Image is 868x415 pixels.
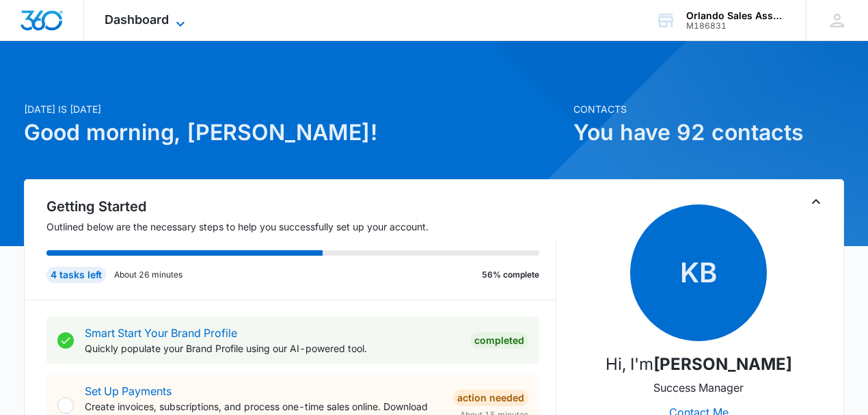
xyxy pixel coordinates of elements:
a: Smart Start Your Brand Profile [85,326,237,340]
p: Hi, I'm [606,352,792,377]
p: [DATE] is [DATE] [24,102,565,116]
p: Outlined below are the necessary steps to help you successfully set up your account. [46,219,556,234]
h1: You have 92 contacts [573,116,844,149]
p: About 26 minutes [114,269,182,281]
span: Dashboard [105,12,169,27]
strong: [PERSON_NAME] [653,354,792,374]
div: account id [686,21,786,31]
p: 56% complete [482,269,539,281]
h1: Good morning, [PERSON_NAME]! [24,116,565,149]
p: Success Manager [653,379,744,396]
div: 4 tasks left [46,267,106,283]
a: Set Up Payments [85,384,172,398]
span: KB [630,204,767,341]
div: account name [686,10,786,21]
button: Toggle Collapse [808,193,824,210]
p: Quickly populate your Brand Profile using our AI-powered tool. [85,341,459,356]
div: Action Needed [453,390,528,406]
p: Contacts [573,102,844,116]
h2: Getting Started [46,196,556,217]
div: Completed [470,332,528,349]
